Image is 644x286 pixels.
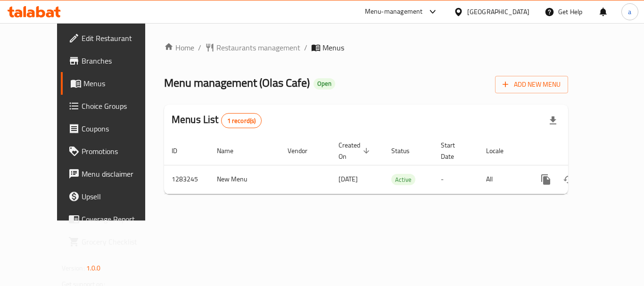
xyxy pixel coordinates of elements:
[495,76,568,93] button: Add New Menu
[222,116,262,125] span: 1 record(s)
[209,165,280,194] td: New Menu
[82,123,157,134] span: Coupons
[391,145,422,156] span: Status
[82,55,157,66] span: Branches
[339,139,372,162] span: Created On
[503,79,561,90] span: Add New Menu
[535,168,557,191] button: more
[61,208,165,230] a: Coverage Report
[61,230,165,253] a: Grocery Checklist
[82,146,157,157] span: Promotions
[172,145,190,156] span: ID
[288,145,320,156] span: Vendor
[61,185,165,208] a: Upsell
[314,80,335,88] span: Open
[82,213,157,225] span: Coverage Report
[164,42,568,53] nav: breadcrumb
[527,137,633,165] th: Actions
[172,113,262,128] h2: Menus List
[61,140,165,163] a: Promotions
[433,165,479,194] td: -
[467,7,529,17] div: [GEOGRAPHIC_DATA]
[217,145,246,156] span: Name
[61,27,165,49] a: Edit Restaurant
[86,262,101,274] span: 1.0.0
[164,165,209,194] td: 1283245
[61,163,165,185] a: Menu disclaimer
[479,165,527,194] td: All
[164,72,310,93] span: Menu management ( Olas Cafe )
[205,42,300,53] a: Restaurants management
[82,168,157,180] span: Menu disclaimer
[83,78,157,89] span: Menus
[216,42,300,53] span: Restaurants management
[82,236,157,247] span: Grocery Checklist
[542,109,564,132] div: Export file
[61,72,165,95] a: Menus
[339,173,358,185] span: [DATE]
[557,168,580,191] button: Change Status
[82,33,157,44] span: Edit Restaurant
[221,113,262,128] div: Total records count
[62,262,85,274] span: Version:
[164,42,194,53] a: Home
[61,49,165,72] a: Branches
[628,7,631,17] span: a
[304,42,307,53] li: /
[82,191,157,202] span: Upsell
[486,145,516,156] span: Locale
[391,174,415,185] span: Active
[365,6,423,17] div: Menu-management
[61,95,165,117] a: Choice Groups
[391,174,415,185] div: Active
[441,139,467,162] span: Start Date
[61,117,165,140] a: Coupons
[164,137,633,194] table: enhanced table
[82,100,157,112] span: Choice Groups
[322,42,344,53] span: Menus
[198,42,201,53] li: /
